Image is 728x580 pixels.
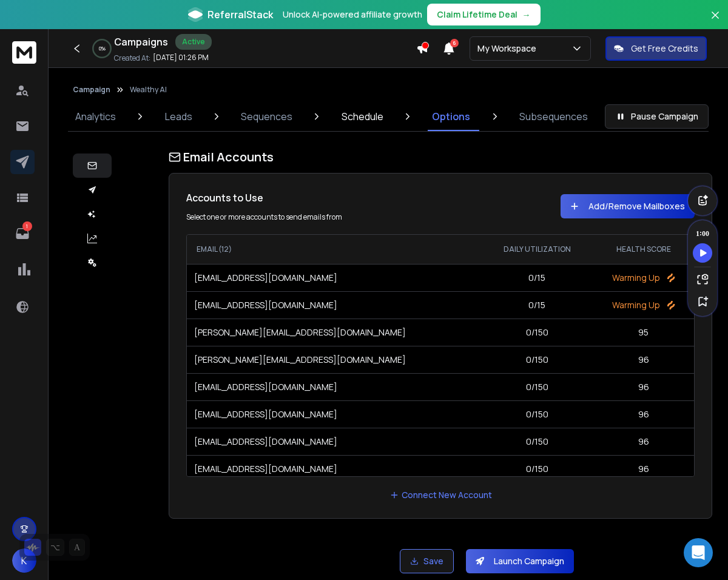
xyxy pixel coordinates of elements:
span: 6 [450,39,459,47]
p: 0 % [99,45,106,52]
span: → [522,8,531,21]
span: ReferralStack [207,7,273,22]
p: Get Free Credits [631,42,698,55]
p: Created At: [114,53,150,63]
button: Pause Campaign [605,104,709,129]
a: Subsequences [512,102,595,131]
a: Analytics [68,102,123,131]
button: Claim Lifetime Deal→ [427,4,541,25]
a: Schedule [334,102,391,131]
button: K [12,548,36,573]
p: Subsequences [519,109,588,124]
p: My Workspace [477,42,541,55]
a: Options [425,102,477,131]
h1: Campaigns [114,35,168,49]
div: Open Intercom Messenger [684,538,713,567]
p: Leads [165,109,192,124]
button: Get Free Credits [605,36,707,61]
p: Unlock AI-powered affiliate growth [283,8,422,21]
p: [DATE] 01:26 PM [153,53,209,62]
p: Sequences [241,109,292,124]
p: Analytics [75,109,116,124]
h1: Email Accounts [169,149,712,166]
a: Leads [158,102,200,131]
p: 1 [22,221,32,231]
p: Options [432,109,470,124]
a: 1 [10,221,35,246]
button: Close banner [707,7,723,36]
a: Sequences [234,102,300,131]
p: Schedule [342,109,383,124]
button: Campaign [73,85,110,95]
p: Wealthy AI [130,85,167,95]
div: Active [175,34,212,50]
